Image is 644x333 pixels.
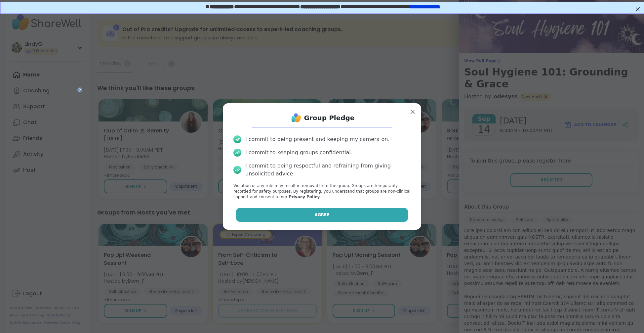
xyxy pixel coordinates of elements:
div: I commit to being respectful and refraining from giving unsolicited advice. [245,162,411,178]
a: Privacy Policy [289,195,320,199]
div: I commit to being present and keeping my camera on. [245,135,389,143]
img: ShareWell Logo [290,111,303,124]
button: Agree [236,208,408,222]
h1: Group Pledge [304,113,355,122]
iframe: Spotlight [77,87,82,93]
p: Violation of any rule may result in removal from the group. Groups are temporarily recorded for s... [233,183,411,200]
span: Agree [315,212,330,218]
div: I commit to keeping groups confidential. [245,149,352,157]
